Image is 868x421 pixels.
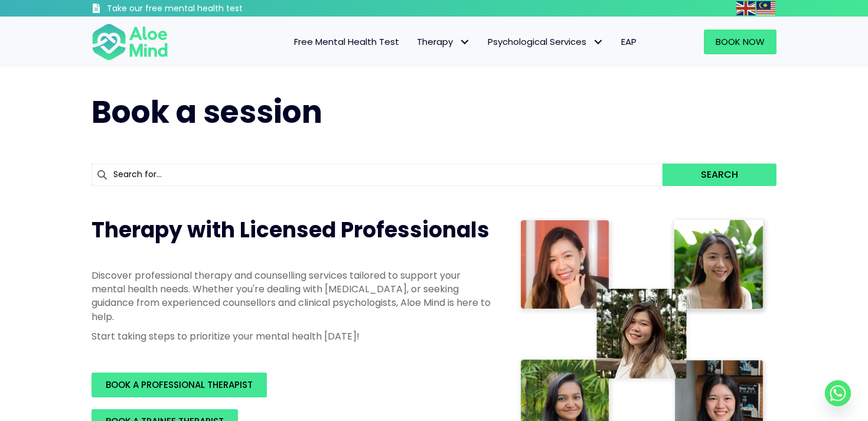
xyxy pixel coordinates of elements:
[663,164,776,186] button: Search
[736,1,755,15] img: en
[106,378,253,391] span: BOOK A PROFESSIONAL THERAPIST
[589,34,606,51] span: Psychological Services: submenu
[756,1,775,15] img: ms
[107,3,306,15] h3: Take our free mental health test
[408,30,479,54] a: TherapyTherapy: submenu
[756,1,776,15] a: Malay
[716,35,765,48] span: Book Now
[92,3,306,17] a: Take our free mental health test
[92,269,493,324] p: Discover professional therapy and counselling services tailored to support your mental health nee...
[92,373,267,397] a: BOOK A PROFESSIONAL THERAPIST
[285,30,408,54] a: Free Mental Health Test
[736,1,756,15] a: English
[612,30,645,54] a: EAP
[479,30,612,54] a: Psychological ServicesPsychological Services: submenu
[621,35,637,48] span: EAP
[92,22,168,61] img: Aloe mind Logo
[704,30,776,54] a: Book Now
[456,34,473,51] span: Therapy: submenu
[488,35,603,48] span: Psychological Services
[294,35,399,48] span: Free Mental Health Test
[92,215,490,245] span: Therapy with Licensed Professionals
[92,329,493,343] p: Start taking steps to prioritize your mental health [DATE]!
[92,90,322,133] span: Book a session
[825,380,851,406] a: Whatsapp
[184,30,645,54] nav: Menu
[92,164,663,186] input: Search for...
[417,35,470,48] span: Therapy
